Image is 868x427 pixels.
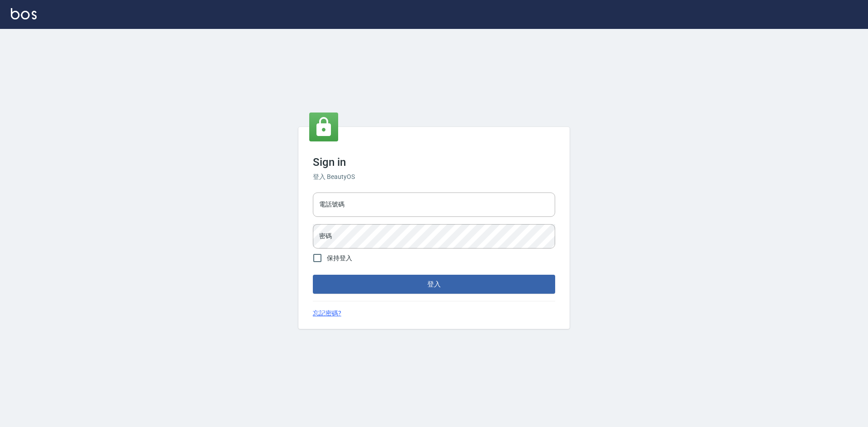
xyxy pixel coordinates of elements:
h6: 登入 BeautyOS [313,172,555,182]
h3: Sign in [313,156,555,169]
button: 登入 [313,275,555,294]
a: 忘記密碼? [313,309,341,318]
span: 保持登入 [327,253,352,263]
img: Logo [11,8,37,19]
